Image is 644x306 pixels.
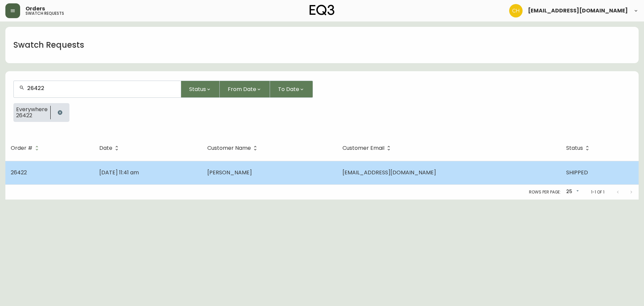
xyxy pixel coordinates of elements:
[189,85,206,93] span: Status
[207,169,252,176] span: [PERSON_NAME]
[11,146,33,150] span: Order #
[566,145,592,151] span: Status
[278,85,299,93] span: To Date
[11,169,27,176] span: 26422
[509,4,523,17] img: 6288462cea190ebb98a2c2f3c744dd7e
[181,81,220,98] button: Status
[310,5,334,15] img: logo
[342,145,393,151] span: Customer Email
[228,85,256,93] span: From Date
[342,169,436,176] span: [EMAIL_ADDRESS][DOMAIN_NAME]
[207,145,260,151] span: Customer Name
[25,6,45,11] span: Orders
[27,85,175,91] input: Search
[99,145,121,151] span: Date
[11,145,41,151] span: Order #
[529,189,561,195] p: Rows per page:
[270,81,313,98] button: To Date
[591,189,604,195] p: 1-1 of 1
[566,146,583,150] span: Status
[16,113,48,119] span: 26422
[207,146,251,150] span: Customer Name
[25,11,64,15] h5: swatch requests
[220,81,270,98] button: From Date
[566,169,588,176] span: SHIPPED
[342,146,384,150] span: Customer Email
[563,186,580,198] div: 25
[528,8,628,13] span: [EMAIL_ADDRESS][DOMAIN_NAME]
[99,146,112,150] span: Date
[13,39,84,51] h1: Swatch Requests
[16,106,48,113] span: Everywhere
[99,169,139,176] span: [DATE] 11:41 am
